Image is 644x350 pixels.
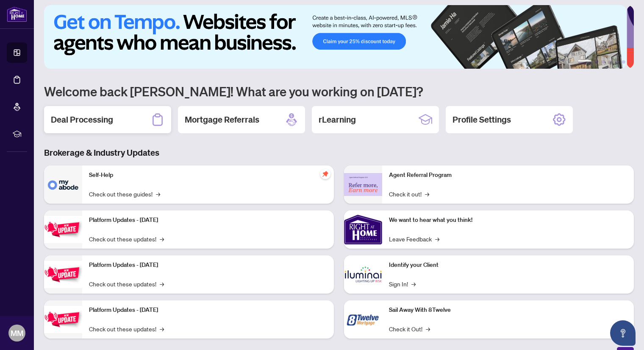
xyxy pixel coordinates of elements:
[344,173,382,196] img: Agent Referral Program
[89,189,160,199] a: Check out these guides!→
[44,261,82,288] img: Platform Updates - July 8, 2025
[89,260,327,270] p: Platform Updates - [DATE]
[89,216,327,225] p: Platform Updates - [DATE]
[344,255,382,294] img: Identify your Client
[89,305,327,315] p: Platform Updates - [DATE]
[51,114,113,126] h2: Deal Processing
[185,114,259,126] h2: Mortgage Referrals
[389,305,627,315] p: Sail Away With 8Twelve
[344,300,382,339] img: Sail Away With 8Twelve
[622,60,625,64] button: 6
[389,324,430,333] a: Check it Out!→
[435,234,439,244] span: →
[389,234,439,244] a: Leave Feedback→
[610,320,636,346] button: Open asap
[89,279,164,288] a: Check out these updates!→
[344,210,382,249] img: We want to hear what you think!
[411,279,416,288] span: →
[44,306,82,333] img: Platform Updates - June 23, 2025
[44,5,627,69] img: Slide 0
[425,189,429,199] span: →
[44,216,82,243] img: Platform Updates - July 21, 2025
[452,114,511,126] h2: Profile Settings
[608,60,612,64] button: 4
[44,165,82,204] img: Self-Help
[602,60,605,64] button: 3
[615,60,619,64] button: 5
[156,189,160,199] span: →
[160,324,164,333] span: →
[11,327,23,339] span: MM
[160,234,164,244] span: →
[89,234,164,244] a: Check out these updates!→
[389,260,627,270] p: Identify your Client
[89,324,164,333] a: Check out these updates!→
[160,279,164,288] span: →
[7,6,27,22] img: logo
[319,114,356,126] h2: rLearning
[595,60,598,64] button: 2
[389,216,627,225] p: We want to hear what you think!
[89,171,327,180] p: Self-Help
[426,324,430,333] span: →
[389,279,416,288] a: Sign In!→
[44,147,634,159] h3: Brokerage & Industry Updates
[389,189,429,199] a: Check it out!→
[44,83,634,99] h1: Welcome back [PERSON_NAME]! What are you working on [DATE]?
[578,60,591,64] button: 1
[389,171,627,180] p: Agent Referral Program
[320,169,330,179] span: pushpin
